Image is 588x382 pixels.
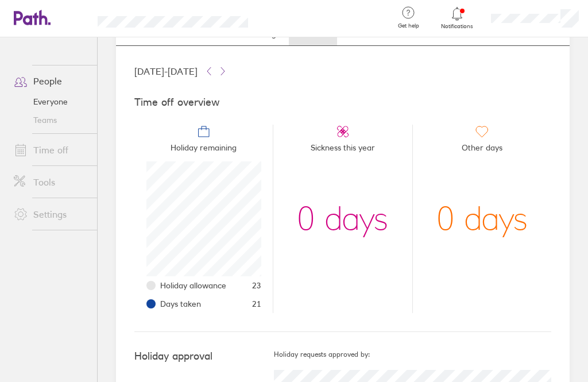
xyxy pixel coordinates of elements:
a: Time off [5,138,97,161]
span: [DATE] - [DATE] [134,66,198,76]
a: Tools [5,171,97,194]
span: 23 [252,281,261,290]
h4: Time off overview [134,97,551,109]
a: Everyone [5,92,97,111]
span: Notifications [439,23,476,30]
span: Sickness this year [311,138,375,161]
span: Holiday remaining [171,138,237,161]
a: People [5,70,97,92]
a: Settings [5,203,97,226]
div: 0 days [297,161,388,276]
h5: Holiday requests approved by: [274,350,551,358]
span: Other days [462,138,502,161]
h4: Holiday approval [134,350,274,362]
a: Notifications [439,6,476,30]
span: Holiday allowance [160,281,226,290]
div: 0 days [436,161,528,276]
a: Teams [5,111,97,129]
span: Get help [390,22,427,29]
span: Days taken [160,299,201,308]
span: 21 [252,299,261,308]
